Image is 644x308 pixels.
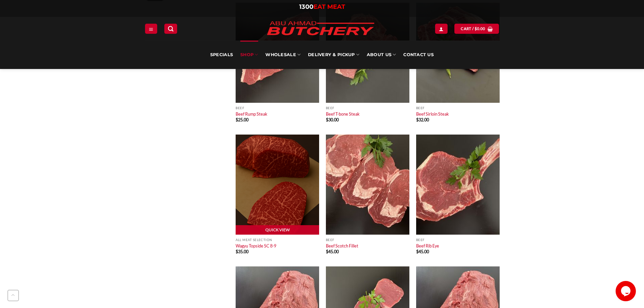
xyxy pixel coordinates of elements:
[416,238,500,242] p: Beef
[326,106,409,110] p: Beef
[236,238,319,242] p: All Meat Selection
[367,41,396,69] a: About Us
[164,24,177,33] a: Search
[326,243,358,248] a: Beef Scotch Fillet
[416,249,429,254] bdi: 45.00
[7,290,19,301] button: Go to top
[416,249,419,254] span: $
[326,249,339,254] bdi: 45.00
[416,106,500,110] p: Beef
[145,24,157,33] a: Menu
[313,3,345,10] span: EAT MEAT
[299,3,313,10] span: 1300
[416,243,439,248] a: Beef Rib Eye
[308,41,359,69] a: Delivery & Pickup
[210,41,233,69] a: Specials
[236,111,267,117] a: Beef Rump Steak
[461,26,485,32] span: Cart /
[265,41,301,69] a: Wholesale
[326,135,409,235] img: Beef Scotch Fillet
[261,17,380,41] img: Abu Ahmad Butchery
[326,117,328,122] span: $
[236,249,248,254] bdi: 35.00
[616,281,637,301] iframe: chat widget
[416,135,500,235] img: Beef Rib Roast
[236,243,276,248] a: Wagyu Topside SC 8-9
[454,24,499,33] a: View cart
[475,26,485,31] bdi: 0.00
[326,238,409,242] p: Beef
[416,117,429,122] bdi: 32.00
[236,135,319,235] img: Wagyu Topside SC 8-9
[326,117,339,122] bdi: 30.00
[240,41,258,69] a: SHOP
[403,41,434,69] a: Contact Us
[236,225,319,235] a: Quick View
[236,106,319,110] p: Beef
[236,117,248,122] bdi: 25.00
[475,26,477,32] span: $
[416,117,419,122] span: $
[236,249,238,254] span: $
[299,3,345,10] a: 1300EAT MEAT
[435,24,447,33] a: Login
[236,117,238,122] span: $
[326,249,328,254] span: $
[326,111,360,117] a: Beef T-bone Steak
[416,111,449,117] a: Beef Sirloin Steak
